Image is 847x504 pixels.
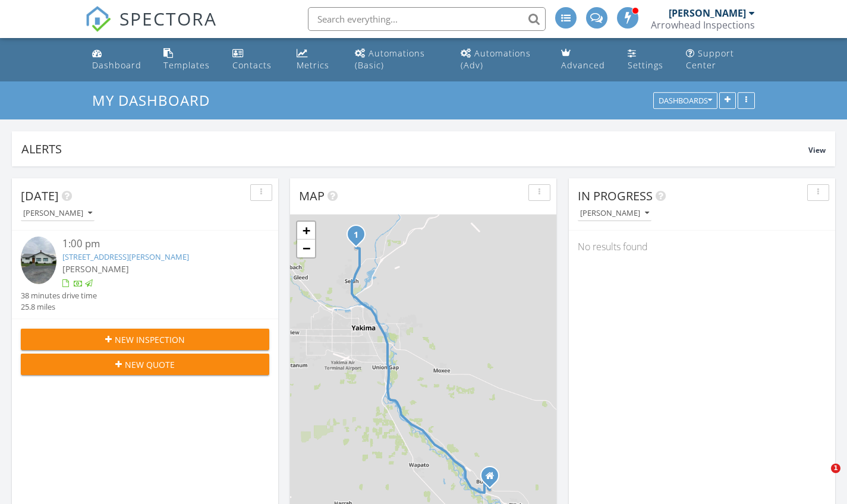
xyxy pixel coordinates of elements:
[163,59,210,71] div: Templates
[21,141,808,157] div: Alerts
[21,188,59,204] span: [DATE]
[556,43,613,77] a: Advanced
[115,333,185,346] span: New Inspection
[23,209,92,218] div: [PERSON_NAME]
[21,354,269,375] button: New Quote
[569,231,835,263] div: No results found
[297,59,329,71] div: Metrics
[808,145,826,155] span: View
[578,188,653,204] span: In Progress
[628,59,663,71] div: Settings
[669,7,746,19] div: [PERSON_NAME]
[461,48,531,71] div: Automations (Adv)
[21,237,269,313] a: 1:00 pm [STREET_ADDRESS][PERSON_NAME] [PERSON_NAME] 38 minutes drive time 25.8 miles
[119,6,217,31] span: SPECTORA
[456,43,547,77] a: Automations (Advanced)
[85,16,217,41] a: SPECTORA
[21,290,97,301] div: 38 minutes drive time
[292,43,341,77] a: Metrics
[490,475,497,483] div: 8025 Vialago Parkway , Zillah WA 98953
[92,59,141,71] div: Dashboard
[299,188,325,204] span: Map
[355,48,425,71] div: Automations (Basic)
[681,43,760,77] a: Support Center
[62,263,129,275] span: [PERSON_NAME]
[297,222,315,240] a: Zoom in
[831,464,840,473] span: 1
[686,48,734,71] div: Support Center
[580,209,649,218] div: [PERSON_NAME]
[356,234,363,241] div: 310 Wickstrom Ln , Selah, WA 98942
[62,251,189,262] a: [STREET_ADDRESS][PERSON_NAME]
[623,43,672,77] a: Settings
[653,93,717,109] button: Dashboards
[92,90,220,110] a: My Dashboard
[297,240,315,257] a: Zoom out
[21,329,269,350] button: New Inspection
[125,358,175,371] span: New Quote
[228,43,282,77] a: Contacts
[87,43,149,77] a: Dashboard
[21,206,95,222] button: [PERSON_NAME]
[232,59,272,71] div: Contacts
[159,43,218,77] a: Templates
[561,59,605,71] div: Advanced
[354,231,358,240] i: 1
[85,6,111,32] img: The Best Home Inspection Software - Spectora
[578,206,651,222] button: [PERSON_NAME]
[21,301,97,313] div: 25.8 miles
[807,464,835,492] iframe: Intercom live chat
[62,237,249,251] div: 1:00 pm
[651,19,755,31] div: Arrowhead Inspections
[21,237,56,283] img: 9301401%2Fcover_photos%2F0JMxrZEGV60W3uhiqohR%2Fsmall.jpg
[308,7,546,31] input: Search everything...
[659,97,712,105] div: Dashboards
[350,43,446,77] a: Automations (Basic)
